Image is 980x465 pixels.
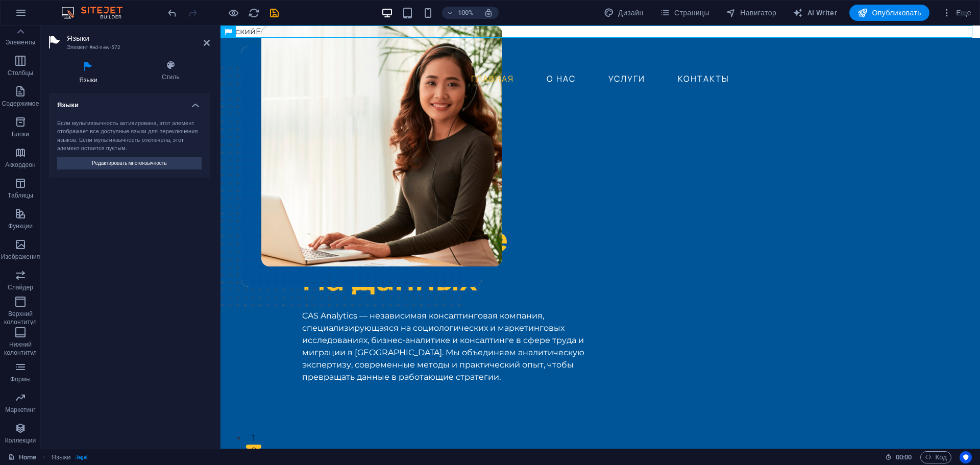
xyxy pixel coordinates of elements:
h4: Стиль [132,60,210,82]
p: Содержимое [2,100,39,108]
p: Изображения [1,253,40,261]
button: Дизайн [600,5,648,21]
h4: Языки [49,60,132,85]
span: Редактировать многоязычность [92,157,166,169]
h3: Элемент #ed-new-572 [67,43,189,52]
button: save [268,7,280,19]
h4: Языки [49,93,210,111]
button: Редактировать многоязычность [57,157,202,169]
span: Опубликовать [857,8,921,18]
p: Маркетинг [5,406,35,414]
button: Опубликовать [849,5,929,21]
div: Если мультиязычность активирована, этот элемент отображает все доступные языки для переключения я... [57,119,202,153]
p: Формы [10,375,31,383]
span: Страницы [660,8,709,18]
h6: Время сеанса [885,451,912,463]
button: Usercentrics [960,451,972,463]
span: 00 00 [896,451,912,463]
p: Слайдер [8,283,33,291]
p: Функции [8,222,33,230]
p: Элементы [6,38,35,46]
i: При изменении размера уровень масштабирования подстраивается автоматически в соответствии с выбра... [484,8,493,17]
span: : [903,453,904,461]
span: Код [925,451,947,463]
h2: Языки [67,34,210,43]
button: Еще [938,5,975,21]
p: Таблицы [8,191,33,200]
span: Навигатор [726,8,776,18]
span: Дизайн [604,8,644,18]
button: Навигатор [722,5,780,21]
span: . legal [75,451,88,463]
button: undo [166,7,178,19]
i: Сохранить (Ctrl+S) [268,7,280,19]
p: Столбцы [8,69,34,77]
button: AI Writer [789,5,841,21]
button: 100% [442,7,478,19]
img: Editor Logo [59,7,135,19]
button: reload [248,7,260,19]
h6: 100% [457,7,474,19]
i: Перезагрузить страницу [248,7,260,19]
a: Щелкните для отмены выбора. Дважды щелкните, чтобы открыть Страницы [8,451,36,463]
button: Код [920,451,951,463]
span: AI Writer [793,8,837,18]
span: Еще [942,8,971,18]
span: Щелкните, чтобы выбрать. Дважды щелкните, чтобы изменить [52,451,71,463]
p: Блоки [12,130,29,138]
nav: breadcrumb [52,451,88,463]
p: Коллекции [5,436,36,445]
button: Страницы [656,5,714,21]
div: Дизайн (Ctrl+Alt+Y) [600,5,648,21]
i: Отменить: Добавить элемент (Ctrl+Z) [166,7,178,19]
p: Аккордеон [5,161,36,169]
